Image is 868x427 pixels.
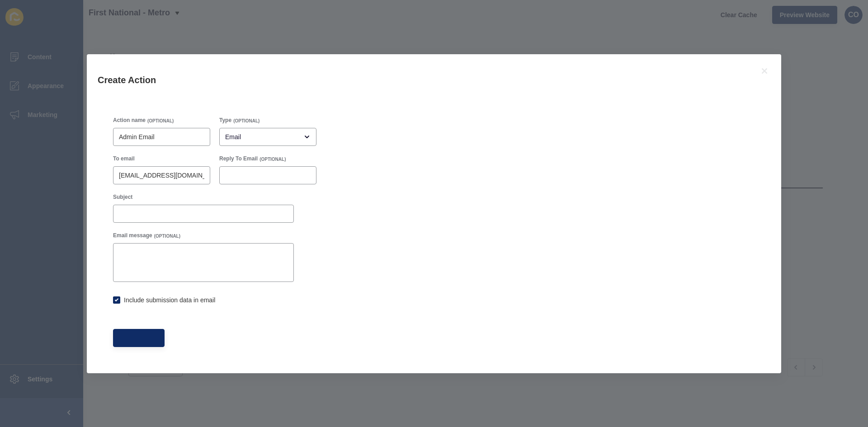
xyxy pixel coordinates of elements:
span: (OPTIONAL) [233,118,259,124]
span: (OPTIONAL) [154,233,180,239]
label: Reply To Email [219,155,258,162]
label: Subject [113,193,132,201]
label: Type [219,117,231,124]
div: open menu [219,128,316,146]
h1: Create Action [98,74,748,86]
label: Email message [113,232,152,239]
span: (OPTIONAL) [259,156,286,163]
label: To email [113,155,135,162]
span: (OPTIONAL) [147,118,174,124]
label: Include submission data in email [124,296,215,305]
label: Action name [113,117,146,124]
